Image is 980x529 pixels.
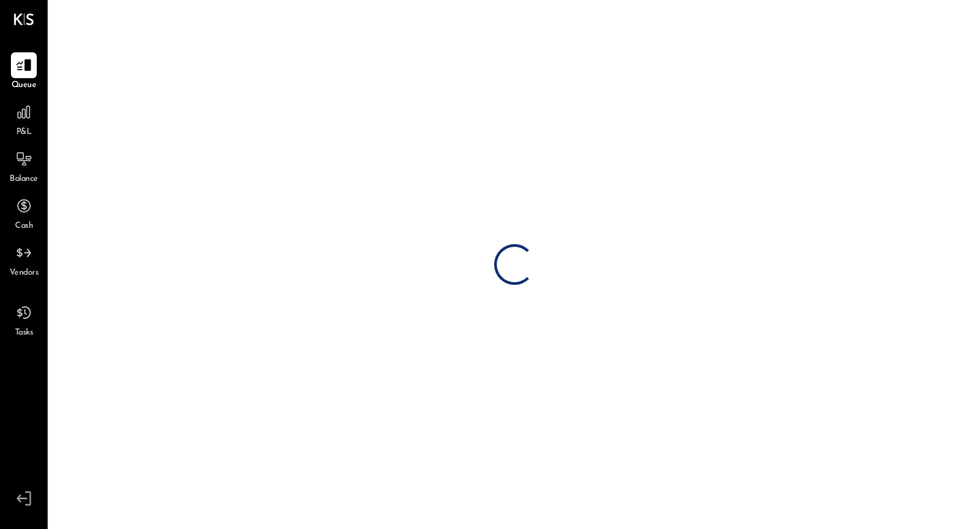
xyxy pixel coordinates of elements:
[10,173,38,186] span: Balance
[10,267,39,279] span: Vendors
[1,52,47,92] a: Queue
[1,300,47,339] a: Tasks
[1,99,47,139] a: P&L
[1,240,47,279] a: Vendors
[1,193,47,233] a: Cash
[15,327,33,339] span: Tasks
[16,126,32,139] span: P&L
[12,80,37,92] span: Queue
[1,146,47,186] a: Balance
[15,220,33,233] span: Cash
